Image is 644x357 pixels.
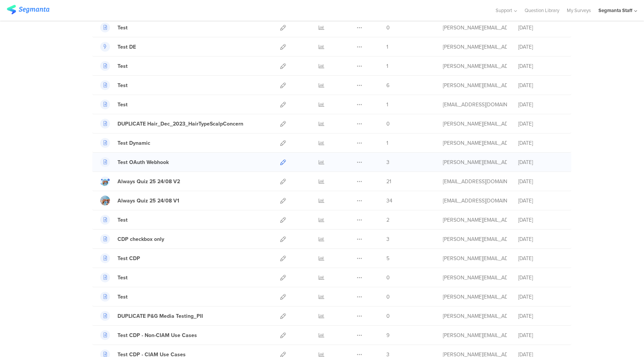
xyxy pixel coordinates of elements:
[386,312,390,320] span: 0
[518,43,563,51] div: [DATE]
[100,330,197,340] a: Test CDP - Non-CIAM Use Cases
[443,235,507,243] div: riel@segmanta.com
[118,43,136,51] div: Test DE
[100,292,128,302] a: Test
[386,197,392,205] span: 34
[386,178,391,185] span: 21
[100,138,150,148] a: Test Dynamic
[443,158,507,166] div: riel@segmanta.com
[443,331,507,339] div: raymund@segmanta.com
[386,331,389,339] span: 9
[118,274,128,282] div: Test
[598,7,632,14] div: Segmanta Staff
[386,293,390,301] span: 0
[443,62,507,70] div: riel@segmanta.com
[518,101,563,109] div: [DATE]
[518,216,563,224] div: [DATE]
[443,216,507,224] div: riel@segmanta.com
[518,24,563,32] div: [DATE]
[100,215,128,225] a: Test
[100,176,180,186] a: Always Quiz 25 24/08 V2
[100,23,128,32] a: Test
[100,196,179,205] a: Always Quiz 25 24/08 V1
[443,81,507,89] div: riel@segmanta.com
[386,81,389,89] span: 6
[100,253,140,263] a: Test CDP
[100,157,169,167] a: Test OAuth Webhook
[7,5,49,14] img: segmanta logo
[118,101,128,109] div: Test
[118,197,179,205] div: Always Quiz 25 24/08 V1
[443,293,507,301] div: raymund@segmanta.com
[443,101,507,109] div: gillat@segmanta.com
[518,139,563,147] div: [DATE]
[386,24,390,32] span: 0
[118,81,128,89] div: Test
[100,80,128,90] a: Test
[443,178,507,185] div: gillat@segmanta.com
[518,274,563,282] div: [DATE]
[118,178,180,185] div: Always Quiz 25 24/08 V2
[100,119,243,129] a: DUPLICATE Hair_Dec_2023_HairTypeScalpConcern
[118,62,128,70] div: Test
[386,158,389,166] span: 3
[443,120,507,128] div: riel@segmanta.com
[100,273,128,282] a: Test
[443,312,507,320] div: raymund@segmanta.com
[100,42,136,52] a: Test DE
[386,254,389,262] span: 5
[100,61,128,71] a: Test
[100,311,203,321] a: DUPLICATE P&G Media Testing_PII
[518,235,563,243] div: [DATE]
[386,101,388,109] span: 1
[118,120,243,128] div: DUPLICATE Hair_Dec_2023_HairTypeScalpConcern
[386,62,388,70] span: 1
[496,7,512,14] span: Support
[386,235,389,243] span: 3
[518,81,563,89] div: [DATE]
[118,216,128,224] div: Test
[118,24,128,32] div: Test
[100,100,128,109] a: Test
[518,254,563,262] div: [DATE]
[518,120,563,128] div: [DATE]
[118,254,140,262] div: Test CDP
[518,312,563,320] div: [DATE]
[518,178,563,185] div: [DATE]
[443,24,507,32] div: raymund@segmanta.com
[386,43,388,51] span: 1
[118,312,203,320] div: DUPLICATE P&G Media Testing_PII
[443,43,507,51] div: riel@segmanta.com
[443,274,507,282] div: riel@segmanta.com
[443,139,507,147] div: raymund@segmanta.com
[443,197,507,205] div: gillat@segmanta.com
[443,254,507,262] div: riel@segmanta.com
[386,120,390,128] span: 0
[118,235,164,243] div: CDP checkbox only
[118,293,128,301] div: Test
[386,216,389,224] span: 2
[518,293,563,301] div: [DATE]
[100,234,164,244] a: CDP checkbox only
[118,331,197,339] div: Test CDP - Non-CIAM Use Cases
[118,139,150,147] div: Test Dynamic
[386,139,388,147] span: 1
[118,158,169,166] div: Test OAuth Webhook
[518,197,563,205] div: [DATE]
[518,62,563,70] div: [DATE]
[518,158,563,166] div: [DATE]
[386,274,390,282] span: 0
[518,331,563,339] div: [DATE]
